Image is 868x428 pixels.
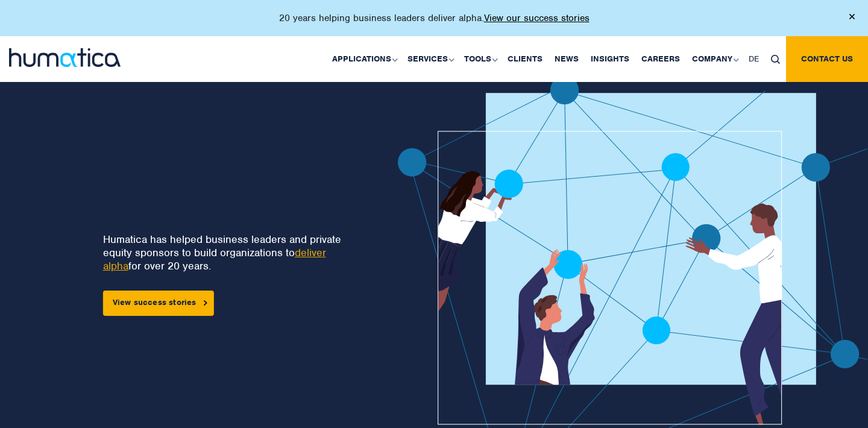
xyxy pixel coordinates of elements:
[686,36,743,82] a: Company
[743,36,765,82] a: DE
[771,55,780,64] img: search_icon
[502,36,549,82] a: Clients
[103,291,214,316] a: View success stories
[401,36,458,82] a: Services
[635,36,686,82] a: Careers
[786,36,868,82] a: Contact us
[204,300,207,306] img: arrowicon
[9,48,121,67] img: logo
[279,12,590,24] p: 20 years helping business leaders deliver alpha.
[103,246,326,272] a: deliver alpha
[749,54,759,64] span: DE
[458,36,502,82] a: Tools
[549,36,585,82] a: News
[326,36,401,82] a: Applications
[585,36,635,82] a: Insights
[484,12,590,24] a: View our success stories
[103,233,357,272] p: Humatica has helped business leaders and private equity sponsors to build organizations to for ov...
